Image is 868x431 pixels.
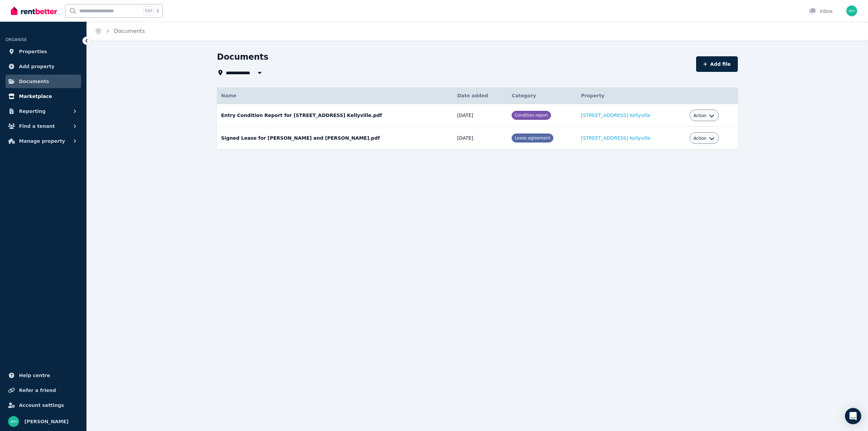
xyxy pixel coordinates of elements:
span: Action [694,136,707,141]
nav: Breadcrumb [87,22,153,41]
th: Date added [453,87,508,104]
span: Help centre [19,371,50,379]
span: Documents [19,77,49,85]
td: Entry Condition Report for [STREET_ADDRESS] Kellyville.pdf [217,104,453,127]
a: Help centre [5,369,81,382]
span: k [157,8,159,14]
span: Name [221,93,236,98]
span: Reporting [19,107,45,115]
span: ORGANISE [5,37,27,42]
span: Action [694,113,707,118]
a: [STREET_ADDRESS] Kellyville [581,113,651,118]
td: Signed Lease for [PERSON_NAME] and [PERSON_NAME].pdf [217,127,453,150]
span: Condition report [515,113,548,118]
span: Marketplace [19,92,52,100]
button: Action [694,136,715,141]
img: Abu Hasan [846,5,857,16]
th: Property [577,87,686,104]
a: Refer a friend [5,384,81,397]
button: Action [694,113,715,118]
span: Refer a friend [19,386,56,394]
a: Documents [114,28,145,34]
h1: Documents [217,52,269,62]
a: [STREET_ADDRESS] Kellyville [581,135,651,141]
img: RentBetter [11,6,57,16]
a: Marketplace [5,90,81,103]
a: Account settings [5,398,81,412]
button: Find a tenant [5,119,81,133]
img: Abu Hasan [8,416,19,427]
span: Lease agreement [515,136,550,140]
td: [DATE] [453,127,508,150]
span: Find a tenant [19,122,55,130]
button: Add file [696,56,738,72]
td: [DATE] [453,104,508,127]
button: Manage property [5,134,81,148]
a: Documents [5,75,81,88]
span: Ctrl [143,6,154,15]
div: Inbox [809,8,833,15]
th: Category [508,87,577,104]
span: Manage property [19,137,65,145]
span: Add property [19,62,55,71]
span: Account settings [19,401,64,409]
a: Properties [5,45,81,58]
div: Open Intercom Messenger [845,408,861,424]
button: Reporting [5,104,81,118]
a: Add property [5,60,81,73]
span: Properties [19,47,47,56]
span: [PERSON_NAME] [24,417,68,426]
